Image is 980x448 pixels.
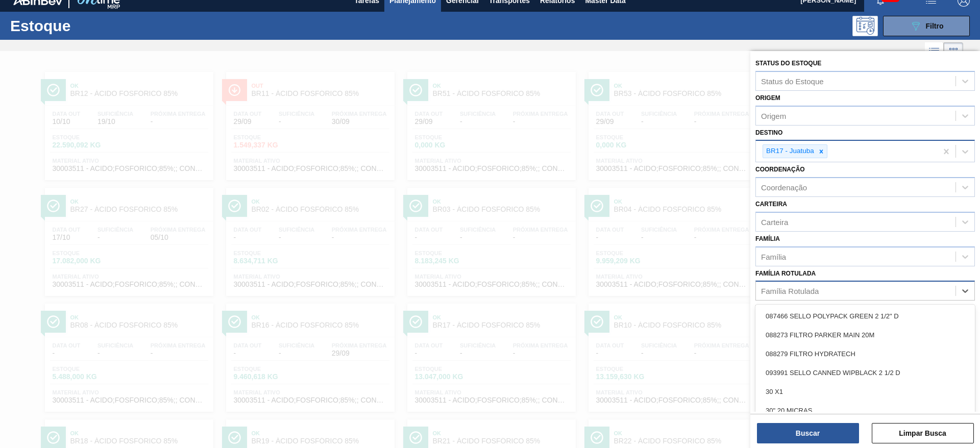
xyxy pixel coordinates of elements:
[761,252,786,261] div: Família
[755,304,806,311] label: Material ativo
[755,307,975,326] div: 087466 SELLO POLYPACK GREEN 2 1/2" D
[755,60,821,67] label: Status do Estoque
[763,145,816,158] div: BR17 - Juatuba
[755,326,975,344] div: 088273 FILTRO PARKER MAIN 20M
[10,20,163,32] h1: Estoque
[761,77,824,85] div: Status do Estoque
[755,166,805,173] label: Coordenação
[761,217,788,226] div: Carteira
[755,129,782,136] label: Destino
[755,382,975,401] div: 30 X1
[755,344,975,363] div: 088279 FILTRO HYDRATECH
[944,42,963,62] div: Visão em Cards
[883,16,970,36] button: Filtro
[755,94,780,102] label: Origem
[925,42,944,62] div: Visão em Lista
[755,401,975,420] div: 30" 20 MICRAS
[761,183,807,192] div: Coordenação
[926,22,944,30] span: Filtro
[755,201,787,208] label: Carteira
[761,111,786,120] div: Origem
[755,363,975,382] div: 093991 SELLO CANNED WIPBLACK 2 1/2 D
[755,270,816,277] label: Família Rotulada
[761,287,819,295] div: Família Rotulada
[755,235,780,242] label: Família
[852,16,878,36] div: Pogramando: nenhum usuário selecionado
